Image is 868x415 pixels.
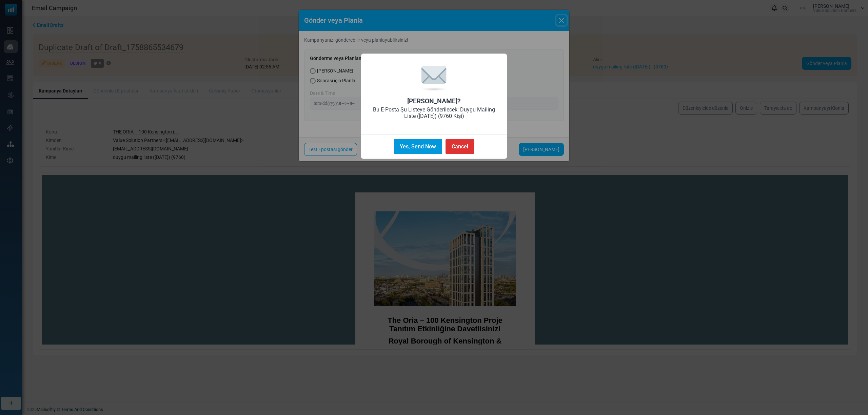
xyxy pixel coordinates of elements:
img: Mail Icon [420,65,448,92]
button: Cancel [446,139,474,154]
span: The Oria – 100 Kensington Proje Tanıtım Etkinliğine Davetlisiniz! [346,141,461,158]
span: Royal Borough of Kensington & Chelsea’ nin yeni ikonu The Oria [345,162,460,179]
button: Yes, Send Now [394,139,442,154]
div: Bu E-Posta Şu Listeye Gönderilecek: Duygu Mailing Liste ([DATE]) (9760 Kişi) [361,105,507,127]
h2: [PERSON_NAME]? [361,97,507,105]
